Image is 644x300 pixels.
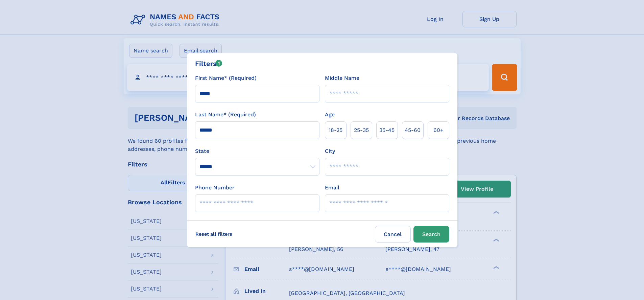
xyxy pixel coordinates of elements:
span: 45‑60 [405,126,421,134]
span: 18‑25 [329,126,342,134]
div: Filters [195,59,222,69]
label: Age [325,111,335,119]
span: 25‑35 [354,126,369,134]
button: Search [413,226,449,243]
span: 60+ [433,126,444,134]
label: Last Name* (Required) [195,111,256,119]
label: Email [325,184,339,192]
label: City [325,147,335,155]
label: First Name* (Required) [195,74,257,82]
label: Cancel [375,226,411,243]
label: Middle Name [325,74,359,82]
label: State [195,147,319,155]
label: Reset all filters [191,226,237,242]
span: 35‑45 [379,126,395,134]
label: Phone Number [195,184,235,192]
